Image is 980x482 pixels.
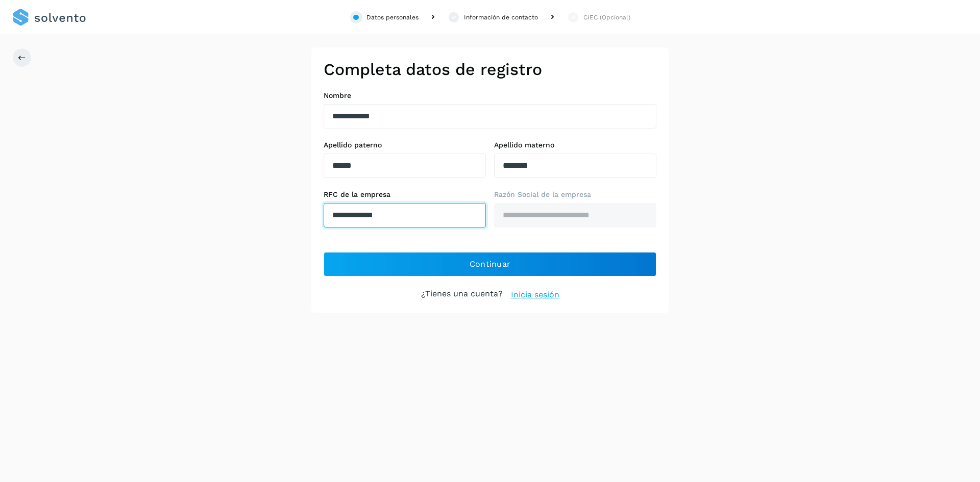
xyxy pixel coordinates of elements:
label: Razón Social de la empresa [494,190,656,199]
label: RFC de la empresa [324,190,486,199]
div: Datos personales [366,13,419,22]
a: Inicia sesión [511,289,559,301]
div: CIEC (Opcional) [583,13,630,22]
button: Continuar [324,252,656,276]
p: ¿Tienes una cuenta? [421,289,503,301]
label: Apellido materno [494,141,656,149]
h2: Completa datos de registro [324,60,656,79]
span: Continuar [470,259,511,270]
label: Nombre [324,91,656,100]
div: Información de contacto [464,13,538,22]
label: Apellido paterno [324,141,486,149]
